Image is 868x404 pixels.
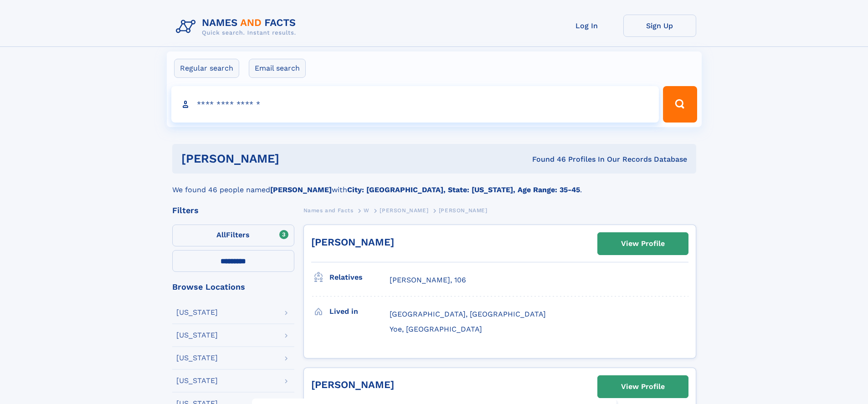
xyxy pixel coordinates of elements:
a: [PERSON_NAME], 106 [390,275,466,285]
div: [US_STATE] [176,309,218,316]
a: Log In [550,15,623,37]
span: [PERSON_NAME] [439,207,488,214]
h1: [PERSON_NAME] [181,153,406,164]
div: We found 46 people named with . [172,174,696,195]
a: W [364,205,370,216]
span: All [216,230,226,239]
div: [US_STATE] [176,354,218,362]
span: [PERSON_NAME] [380,207,428,214]
a: [PERSON_NAME] [311,236,394,248]
img: Logo Names and Facts [172,15,303,39]
label: Regular search [174,59,239,78]
h3: Relatives [329,270,390,285]
input: search input [171,86,659,123]
b: City: [GEOGRAPHIC_DATA], State: [US_STATE], Age Range: 35-45 [347,185,580,194]
a: Sign Up [623,15,696,37]
div: View Profile [621,376,665,397]
label: Filters [172,225,294,246]
div: [US_STATE] [176,377,218,384]
a: [PERSON_NAME] [311,379,394,390]
a: [PERSON_NAME] [380,205,428,216]
h3: Lived in [329,304,390,319]
div: Found 46 Profiles In Our Records Database [406,154,687,164]
label: Email search [249,59,306,78]
a: View Profile [598,233,688,255]
b: [PERSON_NAME] [270,185,332,194]
div: Browse Locations [172,283,294,291]
span: W [364,207,370,214]
span: Yoe, [GEOGRAPHIC_DATA] [390,325,482,333]
button: Search Button [663,86,697,123]
a: Names and Facts [303,205,354,216]
span: [GEOGRAPHIC_DATA], [GEOGRAPHIC_DATA] [390,310,546,318]
div: View Profile [621,233,665,254]
div: [US_STATE] [176,332,218,339]
div: Filters [172,206,294,215]
a: View Profile [598,376,688,398]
